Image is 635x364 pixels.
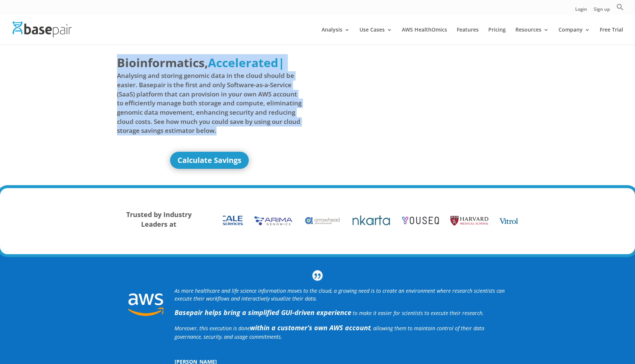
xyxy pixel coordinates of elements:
a: Free Trial [600,27,623,45]
strong: Trusted by Industry Leaders at [126,210,192,229]
a: AWS HealthOmics [402,27,447,45]
a: Use Cases [359,27,392,45]
a: Login [575,7,587,15]
a: Search Icon Link [616,3,624,15]
a: Resources [515,27,549,45]
b: within a customer’s own AWS account [250,323,371,332]
span: Analysing and storing genomic data in the cloud should be easier. Basepair is the first and only ... [117,71,302,135]
a: Analysis [322,27,350,45]
img: Basepair [13,22,72,37]
a: Sign up [594,7,610,15]
a: Company [559,27,590,45]
span: Moreover, this execution is done , allowing them to maintain control of their data governance, se... [175,325,484,340]
strong: Basepair helps bring a simplified GUI-driven experience [175,308,351,317]
i: As more healthcare and life science information moves to the cloud, a growing need is to create a... [175,287,505,302]
span: to make it easier for scientists to execute their research. [353,309,484,317]
span: Accelerated [208,55,278,70]
span: | [278,55,285,70]
a: Features [457,27,479,45]
svg: Search [616,3,624,11]
a: Pricing [488,27,506,45]
iframe: Basepair - NGS Analysis Simplified [323,54,508,158]
span: Bioinformatics, [117,54,208,71]
a: Calculate Savings [170,152,249,169]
